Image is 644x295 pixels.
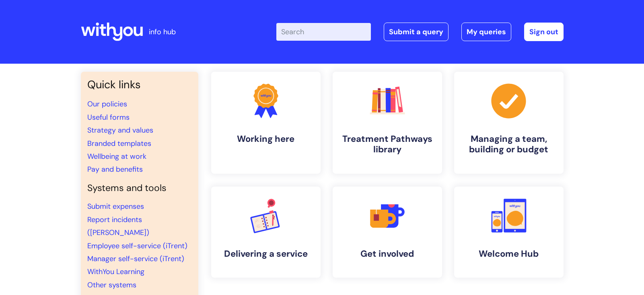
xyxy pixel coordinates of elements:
[333,72,442,174] a: Treatment Pathways library
[276,23,564,41] div: | -
[524,23,564,41] a: Sign out
[87,183,192,194] h4: Systems and tools
[461,249,557,259] h4: Welcome Hub
[149,25,176,38] p: info hub
[461,23,511,41] a: My queries
[87,164,143,174] a: Pay and benefits
[87,125,153,135] a: Strategy and values
[87,280,136,290] a: Other systems
[87,241,187,251] a: Employee self-service (iTrent)
[218,134,314,144] h4: Working here
[333,187,442,278] a: Get involved
[218,249,314,259] h4: Delivering a service
[211,72,321,174] a: Working here
[87,254,184,264] a: Manager self-service (iTrent)
[339,249,436,259] h4: Get involved
[87,152,146,161] a: Wellbeing at work
[87,99,127,109] a: Our policies
[384,23,449,41] a: Submit a query
[87,215,149,237] a: Report incidents ([PERSON_NAME])
[211,187,321,278] a: Delivering a service
[461,134,557,155] h4: Managing a team, building or budget
[87,202,144,211] a: Submit expenses
[339,134,436,155] h4: Treatment Pathways library
[87,267,144,276] a: WithYou Learning
[87,139,151,148] a: Branded templates
[454,187,564,278] a: Welcome Hub
[87,112,130,122] a: Useful forms
[276,23,371,41] input: Search
[454,72,564,174] a: Managing a team, building or budget
[87,78,192,91] h3: Quick links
